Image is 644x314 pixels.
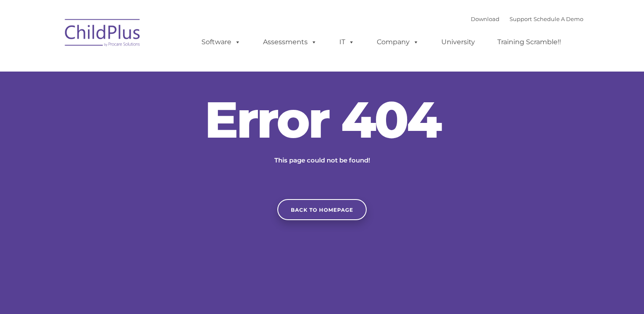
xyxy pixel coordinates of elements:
[255,34,325,51] a: Assessments
[471,16,499,22] a: Download
[233,155,411,165] p: This page could not be found!
[193,34,249,51] a: Software
[61,13,145,55] img: ChildPlus by Procare Solutions
[368,34,427,51] a: Company
[534,16,583,22] a: Schedule A Demo
[277,199,367,220] a: Back to homepage
[510,16,532,22] a: Support
[196,94,448,145] h2: Error 404
[489,34,569,51] a: Training Scramble!!
[331,34,363,51] a: IT
[471,16,583,22] font: |
[433,34,483,51] a: University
